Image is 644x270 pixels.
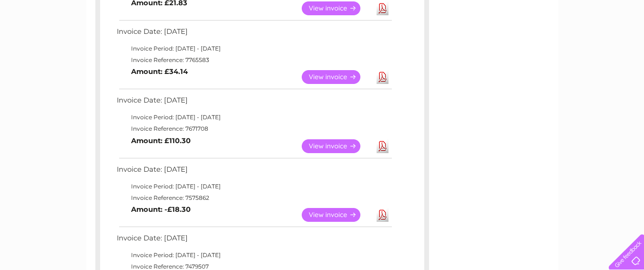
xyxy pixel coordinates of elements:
a: Blog [561,41,575,48]
a: Water [476,41,494,48]
a: Contact [581,41,604,48]
td: Invoice Period: [DATE] - [DATE] [114,112,393,123]
td: Invoice Reference: 7575862 [114,192,393,204]
td: Invoice Reference: 7765583 [114,54,393,66]
a: View [302,139,372,153]
img: logo.png [22,25,71,54]
b: Amount: -£18.30 [131,205,191,214]
a: View [302,70,372,84]
td: Invoice Period: [DATE] - [DATE] [114,43,393,54]
a: Download [377,1,388,15]
div: Clear Business is a trading name of Verastar Limited (registered in [GEOGRAPHIC_DATA] No. 3667643... [97,5,548,46]
td: Invoice Period: [DATE] - [DATE] [114,181,393,192]
td: Invoice Period: [DATE] - [DATE] [114,249,393,261]
a: 0333 014 3131 [464,5,530,17]
b: Amount: £34.14 [131,67,188,76]
a: Telecoms [527,41,555,48]
a: Download [377,139,388,153]
td: Invoice Date: [DATE] [114,25,393,43]
td: Invoice Reference: 7671708 [114,123,393,135]
a: View [302,1,372,15]
td: Invoice Date: [DATE] [114,163,393,181]
td: Invoice Date: [DATE] [114,232,393,249]
b: Amount: £110.30 [131,136,191,145]
td: Invoice Date: [DATE] [114,94,393,112]
a: Energy [500,41,521,48]
a: Log out [613,41,635,48]
a: Download [377,70,388,84]
a: View [302,208,372,222]
a: Download [377,208,388,222]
